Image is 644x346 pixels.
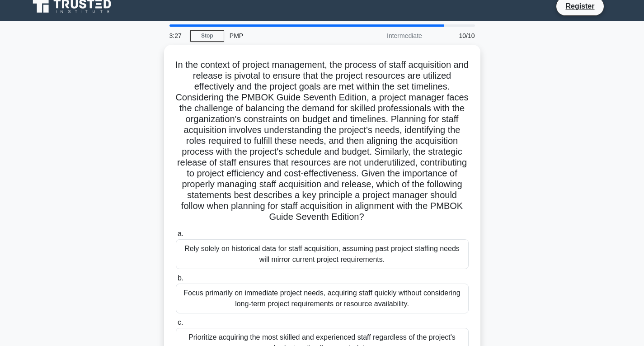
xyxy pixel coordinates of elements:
a: Register [560,0,600,12]
div: 3:27 [164,27,190,45]
div: Intermediate [348,27,428,45]
div: 10/10 [428,27,480,45]
span: a. [178,230,183,237]
h5: In the context of project management, the process of staff acquisition and release is pivotal to ... [175,59,470,223]
div: Rely solely on historical data for staff acquisition, assuming past project staffing needs will m... [176,239,469,269]
div: PMP [224,27,348,45]
span: b. [178,274,183,282]
span: c. [178,318,183,326]
div: Focus primarily on immediate project needs, acquiring staff quickly without considering long-term... [176,284,469,313]
a: Stop [190,30,224,42]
